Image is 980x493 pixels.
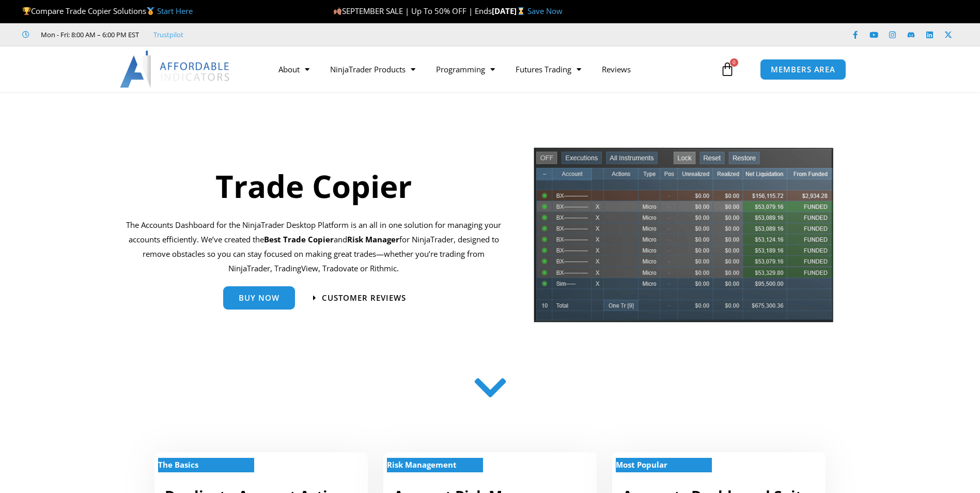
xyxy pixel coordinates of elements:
[239,294,279,302] span: Buy Now
[313,294,406,302] a: Customer Reviews
[157,6,193,16] a: Start Here
[268,57,718,81] nav: Menu
[153,28,183,41] a: Trustpilot
[158,459,198,470] strong: The Basics
[527,6,563,16] a: Save Now
[320,57,426,81] a: NinjaTrader Products
[126,218,502,275] p: The Accounts Dashboard for the NinjaTrader Desktop Platform is an all in one solution for managin...
[22,6,193,16] span: Compare Trade Copier Solutions
[322,294,406,302] span: Customer Reviews
[426,57,505,81] a: Programming
[23,7,30,15] img: 🏆
[264,234,334,244] b: Best Trade Copier
[147,7,154,15] img: 🥇
[38,28,139,41] span: Mon - Fri: 8:00 AM – 6:00 PM EST
[223,286,295,310] a: Buy Now
[126,164,502,208] h1: Trade Copier
[347,234,399,244] strong: Risk Manager
[771,66,835,73] span: MEMBERS AREA
[268,57,320,81] a: About
[334,7,341,15] img: 🍂
[616,459,667,470] strong: Most Popular
[505,57,592,81] a: Futures Trading
[387,459,457,470] strong: Risk Management
[517,7,525,15] img: ⌛
[120,51,231,88] img: LogoAI | Affordable Indicators – NinjaTrader
[760,59,846,80] a: MEMBERS AREA
[592,57,641,81] a: Reviews
[705,54,750,84] a: 0
[533,146,834,331] img: tradecopier | Affordable Indicators – NinjaTrader
[730,58,738,67] span: 0
[333,6,492,16] span: SEPTEMBER SALE | Up To 50% OFF | Ends
[492,6,527,16] strong: [DATE]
